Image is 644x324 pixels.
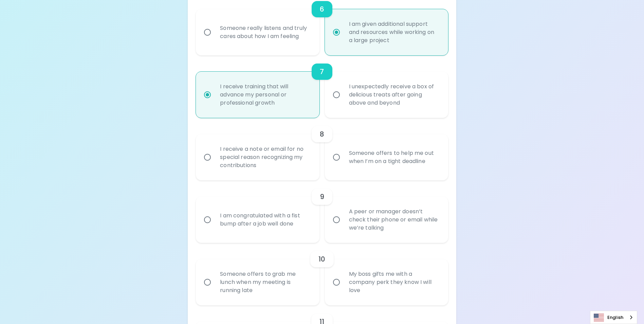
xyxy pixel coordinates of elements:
[196,180,448,243] div: choice-group-check
[320,129,324,140] h6: 8
[320,66,324,77] h6: 7
[344,262,444,303] div: My boss gifts me with a company perk they know I will love
[320,4,324,15] h6: 6
[215,203,315,236] div: I am congratulated with a fist bump after a job well done
[590,311,637,324] aside: Language selected: English
[196,118,448,180] div: choice-group-check
[344,141,444,174] div: Someone offers to help me out when I’m on a tight deadline
[318,254,325,265] h6: 10
[215,74,315,115] div: I receive training that will advance my personal or professional growth
[215,16,315,49] div: Someone really listens and truly cares about how I am feeling
[320,191,324,202] h6: 9
[344,74,444,115] div: I unexpectedly receive a box of delicious treats after going above and beyond
[215,262,315,303] div: Someone offers to grab me lunch when my meeting is running late
[590,311,637,324] div: Language
[344,199,444,240] div: A peer or manager doesn’t check their phone or email while we’re talking
[196,243,448,305] div: choice-group-check
[215,137,315,178] div: I receive a note or email for no special reason recognizing my contributions
[344,12,444,53] div: I am given additional support and resources while working on a large project
[196,55,448,118] div: choice-group-check
[590,311,637,324] a: English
